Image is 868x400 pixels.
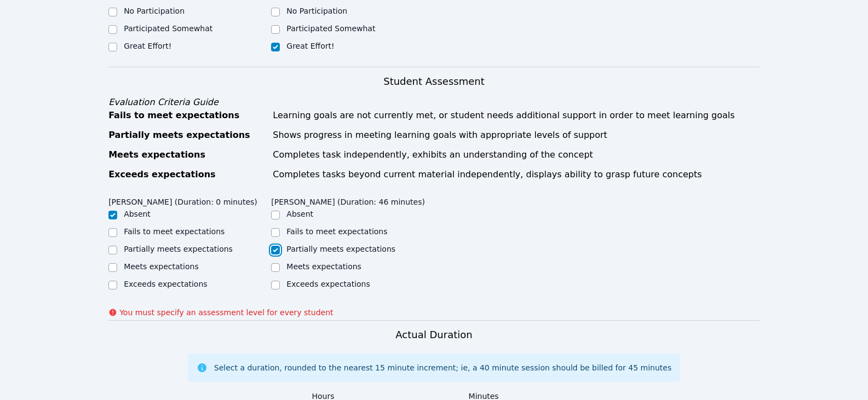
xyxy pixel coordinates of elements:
label: Absent [286,210,313,218]
div: Learning goals are not currently met, or student needs additional support in order to meet learni... [273,109,760,122]
label: Meets expectations [286,262,361,271]
legend: [PERSON_NAME] (Duration: 0 minutes) [108,192,257,208]
label: Partially meets expectations [124,245,233,253]
label: Participated Somewhat [286,24,375,33]
div: Exceeds expectations [108,168,266,181]
label: Meets expectations [124,262,199,271]
p: You must specify an assessment level for every student [119,307,333,318]
label: Partially meets expectations [286,245,395,253]
div: Evaluation Criteria Guide [108,96,760,109]
label: No Participation [124,7,185,15]
label: Fails to meet expectations [124,227,225,236]
div: Completes tasks beyond current material independently, displays ability to grasp future concepts [273,168,760,181]
div: Completes task independently, exhibits an understanding of the concept [273,148,760,161]
div: Shows progress in meeting learning goals with appropriate levels of support [273,129,760,142]
h3: Student Assessment [108,74,760,89]
legend: [PERSON_NAME] (Duration: 46 minutes) [271,192,425,208]
div: Fails to meet expectations [108,109,266,122]
div: Meets expectations [108,148,266,161]
label: Fails to meet expectations [286,227,387,236]
div: Partially meets expectations [108,129,266,142]
label: Absent [124,210,151,218]
label: No Participation [286,7,347,15]
label: Great Effort! [286,42,334,50]
label: Exceeds expectations [124,280,207,288]
label: Exceeds expectations [286,280,370,288]
h3: Actual Duration [395,327,472,343]
label: Participated Somewhat [124,24,212,33]
label: Great Effort! [124,42,171,50]
div: Select a duration, rounded to the nearest 15 minute increment; ie, a 40 minute session should be ... [214,362,671,373]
